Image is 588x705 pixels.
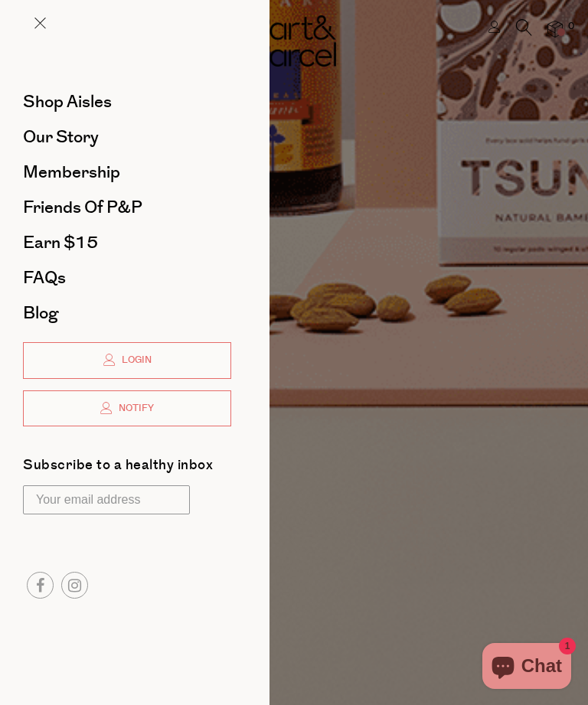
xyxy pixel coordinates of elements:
a: FAQs [23,269,231,286]
a: Notify [23,390,231,427]
a: Earn $15 [23,234,231,251]
label: Subscribe to a healthy inbox [23,459,213,478]
a: Blog [23,305,231,321]
a: Login [23,342,231,379]
span: FAQs [23,266,66,290]
span: Notify [115,402,154,415]
a: Our Story [23,129,231,145]
a: Membership [23,164,231,181]
span: Membership [23,160,120,184]
span: Shop Aisles [23,90,112,114]
span: Earn $15 [23,230,98,255]
a: Shop Aisles [23,93,231,110]
span: Friends of P&P [23,195,142,220]
span: Blog [23,301,58,325]
span: Login [118,354,152,367]
a: Friends of P&P [23,199,231,216]
inbox-online-store-chat: Shopify online store chat [478,643,576,693]
span: Our Story [23,125,99,149]
input: Your email address [23,485,190,514]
